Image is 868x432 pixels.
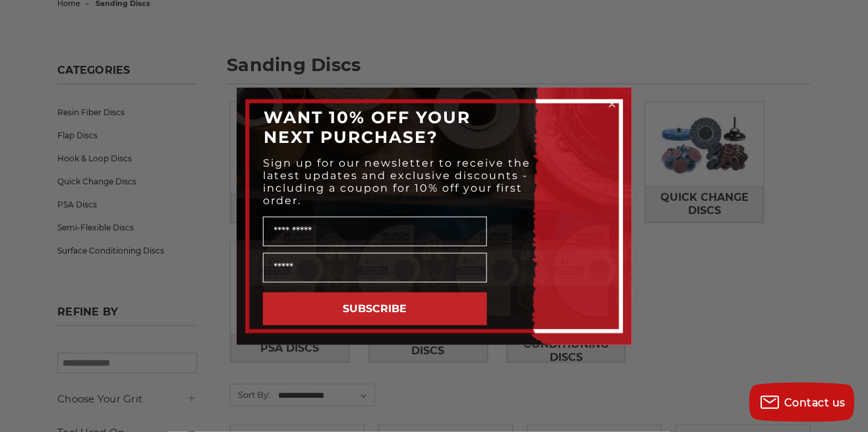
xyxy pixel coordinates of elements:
[785,396,846,409] span: Contact us
[263,253,487,283] input: Email
[606,97,619,111] button: Close dialog
[264,157,531,207] span: Sign up for our newsletter to receive the latest updates and exclusive discounts - including a co...
[749,383,855,422] button: Contact us
[263,292,487,325] button: SUBSCRIBE
[264,107,471,147] span: WANT 10% OFF YOUR NEXT PURCHASE?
